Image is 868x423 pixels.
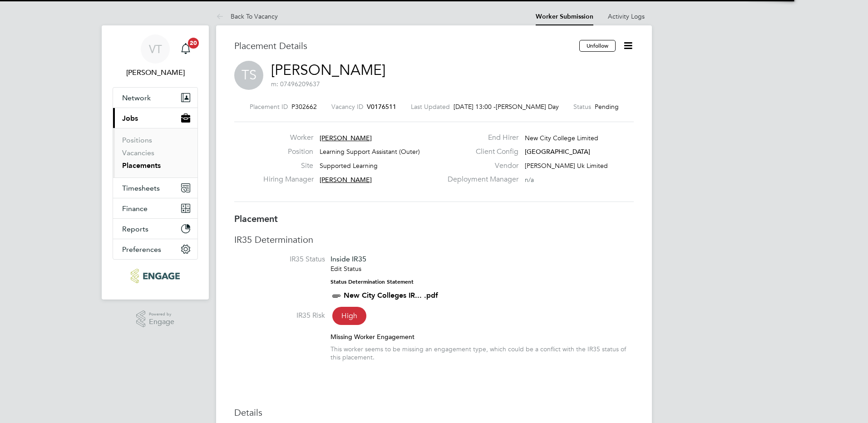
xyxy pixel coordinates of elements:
button: Network [113,88,197,108]
label: Site [263,161,313,171]
a: Worker Submission [536,13,593,20]
button: Preferences [113,239,197,259]
label: Placement ID [250,103,288,111]
span: V0176511 [367,103,396,111]
span: Jobs [122,114,138,123]
span: m: 07496209637 [271,80,320,88]
a: New City Colleges IR... .pdf [344,291,438,300]
label: Worker [263,133,313,143]
strong: Status Determination Statement [330,279,414,285]
span: [PERSON_NAME] Uk Limited [525,162,608,170]
span: Supported Learning [320,162,378,170]
span: [PERSON_NAME] Day [496,103,559,111]
a: Positions [122,136,152,144]
label: IR35 Risk [234,311,325,320]
span: P302662 [291,103,317,111]
span: Finance [122,204,148,213]
span: TS [234,61,263,90]
span: Learning Support Assistant (Outer) [320,148,420,156]
label: Position [263,147,313,157]
label: Vendor [442,161,518,171]
label: Client Config [442,147,518,157]
nav: Main navigation [102,25,209,300]
span: VT [149,43,162,55]
a: Edit Status [330,265,361,273]
label: Status [573,103,591,111]
span: Inside IR35 [330,255,366,263]
span: [DATE] 13:00 - [454,103,496,111]
span: Preferences [122,245,161,254]
h3: Details [234,407,634,418]
a: Powered byEngage [136,310,175,328]
span: n/a [525,176,534,184]
a: Placements [122,161,161,170]
span: [PERSON_NAME] [320,134,372,142]
span: Network [122,93,151,102]
button: Unfollow [579,40,616,52]
span: 20 [188,38,199,49]
span: Engage [149,318,174,326]
label: Vacancy ID [331,103,363,111]
span: Powered by [149,310,174,318]
h3: Placement Details [234,40,572,52]
label: IR35 Status [234,255,325,264]
button: Finance [113,198,197,218]
b: Placement [234,213,278,224]
a: 20 [177,34,195,64]
img: ncclondon-logo-retina.png [131,269,179,283]
h3: IR35 Determination [234,234,634,246]
span: Victoria Ticehurst [113,67,198,78]
a: [PERSON_NAME] [271,61,385,79]
label: Hiring Manager [263,175,313,184]
div: Jobs [113,128,197,177]
div: This worker seems to be missing an engagement type, which could be a conflict with the IR35 statu... [330,345,634,361]
button: Reports [113,219,197,239]
div: Missing Worker Engagement [330,333,634,341]
button: Jobs [113,108,197,128]
span: Timesheets [122,184,160,192]
span: New City College Limited [525,134,598,142]
label: Last Updated [411,103,450,111]
label: End Hirer [442,133,518,143]
a: Activity Logs [608,12,645,20]
span: High [332,307,366,325]
span: Pending [595,103,619,111]
span: [PERSON_NAME] [320,176,372,184]
a: VT[PERSON_NAME] [113,34,198,78]
a: Vacancies [122,148,154,157]
a: Back To Vacancy [216,12,278,20]
span: [GEOGRAPHIC_DATA] [525,148,590,156]
button: Timesheets [113,178,197,198]
span: Reports [122,225,148,233]
a: Go to home page [113,269,198,283]
label: Deployment Manager [442,175,518,184]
